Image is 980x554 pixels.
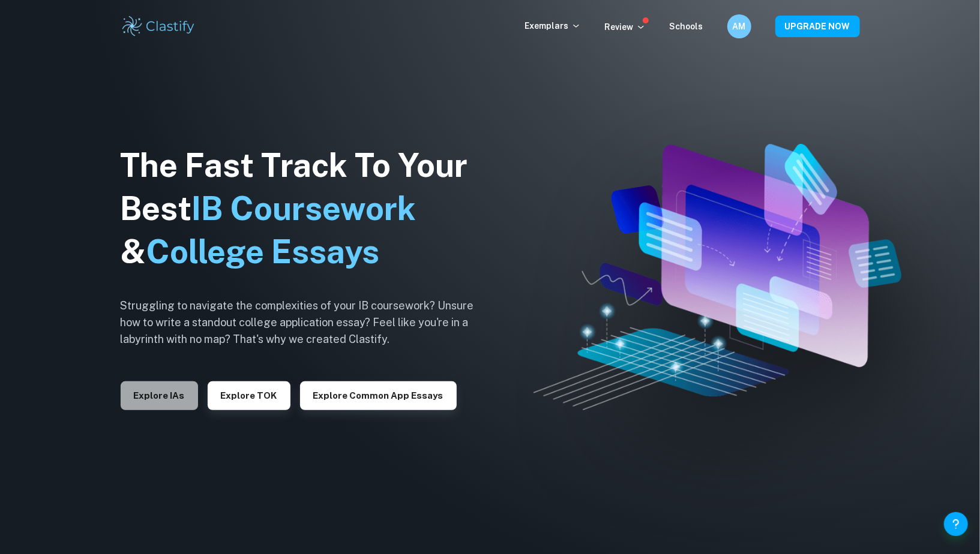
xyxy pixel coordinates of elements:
[121,297,493,348] h6: Struggling to navigate the complexities of your IB coursework? Unsure how to write a standout col...
[146,233,380,270] span: College Essays
[775,16,860,37] button: UPGRADE NOW
[192,189,416,227] span: IB Coursework
[300,389,457,401] a: Explore Common App essays
[534,144,902,410] img: Clastify hero
[300,381,457,410] button: Explore Common App essays
[121,14,197,38] img: Clastify logo
[605,20,646,34] p: Review
[121,144,493,273] h1: The Fast Track To Your Best &
[121,381,198,410] button: Explore IAs
[944,512,968,536] button: Help and Feedback
[121,389,198,401] a: Explore IAs
[525,19,581,32] p: Exemplars
[732,20,746,33] h6: AM
[670,22,703,31] a: Schools
[727,14,751,38] button: AM
[208,381,290,410] button: Explore TOK
[208,389,290,401] a: Explore TOK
